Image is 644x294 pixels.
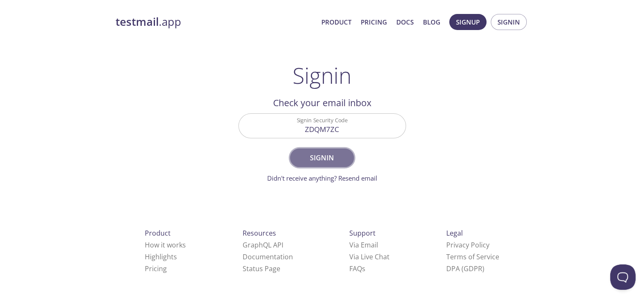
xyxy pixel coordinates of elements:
a: Via Live Chat [349,252,390,261]
span: Legal [446,228,463,238]
a: Product [321,16,351,27]
span: Support [349,228,376,238]
span: Signup [456,16,480,27]
span: Signin [299,152,344,164]
span: Resources [243,228,276,238]
h2: Check your email inbox [238,96,406,110]
a: Docs [396,16,414,27]
a: Blog [423,16,440,27]
span: Product [145,228,171,238]
iframe: Help Scout Beacon - Open [610,264,636,290]
a: GraphQL API [243,240,283,250]
a: Didn't receive anything? Resend email [267,174,377,182]
a: DPA (GDPR) [446,264,484,273]
a: Highlights [145,252,177,261]
a: Via Email [349,240,378,250]
a: Terms of Service [446,252,499,261]
button: Signup [449,14,486,30]
a: FAQ [349,264,365,273]
span: Signin [498,16,520,27]
a: Pricing [145,264,167,273]
a: Status Page [243,264,280,273]
a: Pricing [361,16,387,27]
button: Signin [491,14,527,30]
a: Documentation [243,252,293,261]
strong: testmail [116,14,159,29]
button: Signin [290,148,354,167]
a: How it works [145,240,186,250]
span: s [362,264,365,273]
a: Privacy Policy [446,240,489,250]
a: testmail.app [116,15,315,29]
h1: Signin [293,63,351,88]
